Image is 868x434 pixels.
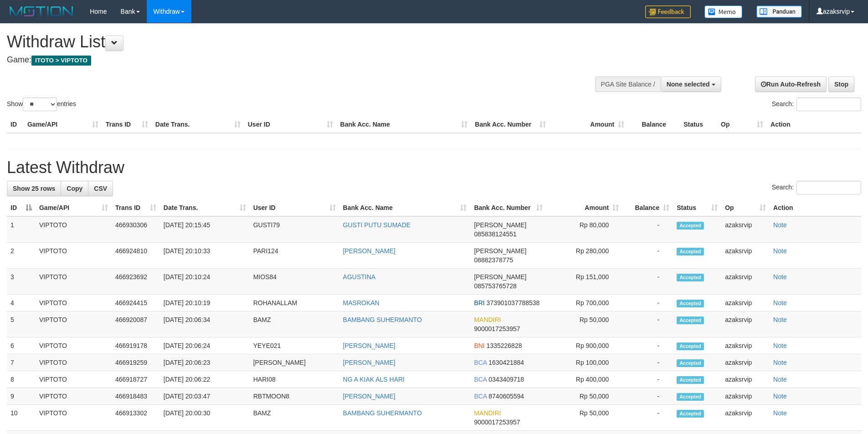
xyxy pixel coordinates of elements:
td: azaksrvip [721,269,770,295]
a: Note [773,273,787,281]
span: MANDIRI [474,316,501,323]
td: Rp 50,000 [546,311,622,337]
span: BCA [474,393,487,400]
a: [PERSON_NAME] [343,342,395,349]
a: [PERSON_NAME] [343,359,395,366]
th: Date Trans. [152,116,244,133]
td: ROHANALLAM [250,295,339,311]
th: Balance [628,116,680,133]
span: Accepted [677,248,704,255]
td: - [622,337,673,354]
th: Balance: activate to sort column ascending [622,199,673,216]
span: BNI [474,342,484,349]
a: [PERSON_NAME] [343,393,395,400]
th: Date Trans.: activate to sort column ascending [160,199,250,216]
span: BCA [474,376,487,383]
span: Copy 0343409718 to clipboard [488,376,524,383]
img: MOTION_logo.png [7,5,76,18]
span: Accepted [677,359,704,367]
td: azaksrvip [721,405,770,431]
a: Note [773,247,787,255]
td: Rp 280,000 [546,243,622,269]
td: 10 [7,405,36,431]
img: Feedback.jpg [645,5,691,18]
td: 6 [7,337,36,354]
td: - [622,311,673,337]
td: [DATE] 20:06:22 [160,371,250,388]
td: MIOS84 [250,269,339,295]
span: Accepted [677,274,704,281]
span: BRI [474,299,484,306]
a: GUSTI PUTU SUMADE [343,221,411,229]
td: 7 [7,354,36,371]
th: Op: activate to sort column ascending [721,199,770,216]
a: Note [773,221,787,229]
span: Copy 9000017253957 to clipboard [474,419,520,426]
th: Action [767,116,861,133]
td: Rp 100,000 [546,354,622,371]
a: Copy [61,181,88,196]
td: [DATE] 20:10:24 [160,269,250,295]
td: [DATE] 20:06:23 [160,354,250,371]
th: Trans ID: activate to sort column ascending [112,199,160,216]
span: Copy 1335226828 to clipboard [487,342,522,349]
td: azaksrvip [721,388,770,405]
label: Show entries [7,97,76,111]
select: Showentries [23,97,57,111]
td: azaksrvip [721,216,770,243]
td: VIPTOTO [36,405,112,431]
span: Accepted [677,300,704,307]
a: Note [773,393,787,400]
td: 2 [7,243,36,269]
td: VIPTOTO [36,311,112,337]
td: [PERSON_NAME] [250,354,339,371]
td: 466913302 [112,405,160,431]
th: Op [717,116,767,133]
th: Bank Acc. Number [471,116,550,133]
span: Copy 8740605594 to clipboard [488,393,524,400]
h4: Game: [7,56,570,65]
td: VIPTOTO [36,354,112,371]
th: ID [7,116,24,133]
a: Note [773,342,787,349]
span: Accepted [677,376,704,384]
th: User ID: activate to sort column ascending [250,199,339,216]
td: azaksrvip [721,311,770,337]
a: Note [773,299,787,306]
td: Rp 700,000 [546,295,622,311]
a: Run Auto-Refresh [755,77,827,92]
td: azaksrvip [721,243,770,269]
td: 466923692 [112,269,160,295]
td: 466918727 [112,371,160,388]
th: Trans ID [102,116,152,133]
input: Search: [796,97,861,111]
td: - [622,388,673,405]
td: azaksrvip [721,354,770,371]
h1: Latest Withdraw [7,158,861,177]
span: [PERSON_NAME] [474,273,526,281]
span: Copy 085753765728 to clipboard [474,282,516,290]
td: Rp 400,000 [546,371,622,388]
td: - [622,354,673,371]
a: Note [773,316,787,323]
td: HARI08 [250,371,339,388]
td: [DATE] 20:06:24 [160,337,250,354]
td: 466919178 [112,337,160,354]
img: panduan.png [756,5,802,18]
td: Rp 151,000 [546,269,622,295]
td: azaksrvip [721,337,770,354]
td: YEYE021 [250,337,339,354]
th: Status: activate to sort column ascending [673,199,721,216]
span: Show 25 rows [13,185,55,192]
td: [DATE] 20:06:34 [160,311,250,337]
a: CSV [88,181,113,196]
th: Action [770,199,861,216]
span: [PERSON_NAME] [474,247,526,255]
label: Search: [772,97,861,111]
td: [DATE] 20:10:33 [160,243,250,269]
span: CSV [94,185,107,192]
a: AGUSTINA [343,273,376,281]
span: Accepted [677,393,704,401]
td: BAMZ [250,405,339,431]
a: [PERSON_NAME] [343,247,395,255]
